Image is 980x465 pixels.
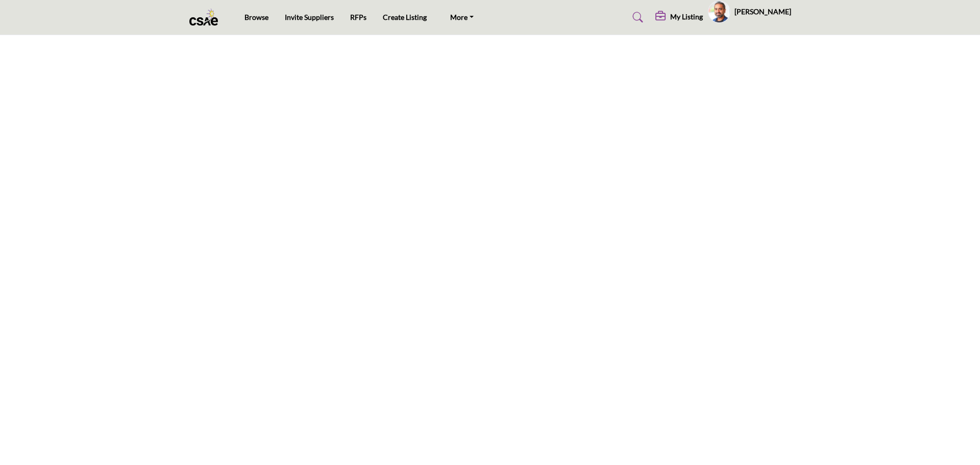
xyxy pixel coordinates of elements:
img: site Logo [189,9,224,26]
a: RFPs [350,13,366,21]
a: Search [623,9,650,26]
a: Invite Suppliers [285,13,334,21]
a: Create Listing [383,13,427,21]
button: Show hide supplier dropdown [708,1,730,23]
h5: My Listing [670,12,703,21]
h5: [PERSON_NAME] [734,7,791,17]
div: My Listing [655,11,703,23]
a: More [443,10,481,25]
a: Browse [244,13,268,21]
